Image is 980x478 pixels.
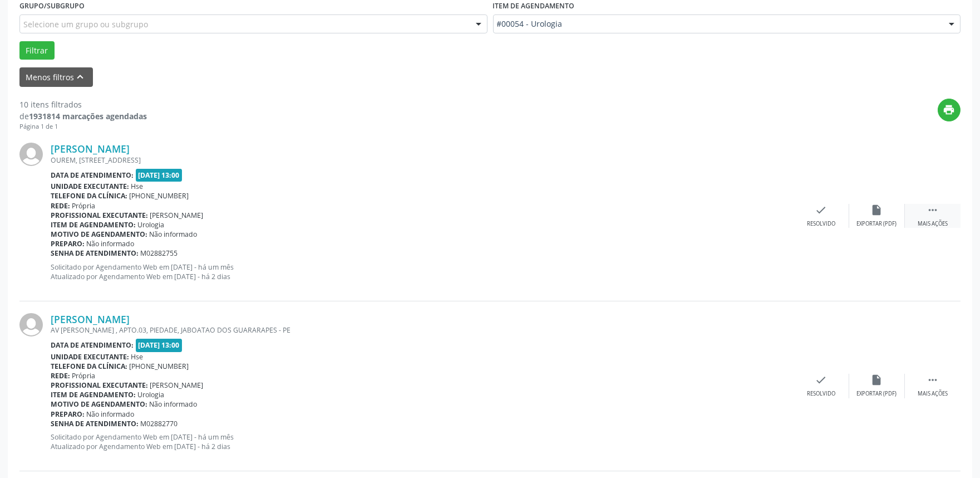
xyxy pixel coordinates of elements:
b: Unidade executante: [51,182,129,191]
span: Própria [72,201,96,211]
span: #00054 - Urologia [497,18,938,30]
i: check [815,204,828,216]
b: Unidade executante: [51,352,129,362]
img: img [19,313,43,336]
span: [DATE] 13:00 [136,169,183,182]
div: Mais ações [918,390,948,398]
span: Própria [72,371,96,381]
i: insert_drive_file [871,374,883,386]
span: [DATE] 13:00 [136,339,183,352]
b: Item de agendamento: [51,390,136,399]
div: de [19,110,147,122]
b: Profissional executante: [51,211,148,220]
b: Preparo: [51,239,85,248]
b: Motivo de agendamento: [51,230,147,239]
i: insert_drive_file [871,204,883,216]
b: Item de agendamento: [51,220,136,230]
div: Exportar (PDF) [857,220,897,228]
span: Hse [131,182,144,191]
span: [PHONE_NUMBER] [130,362,189,371]
i:  [927,374,939,386]
span: M02882755 [141,248,178,258]
i: print [943,104,956,116]
div: AV [PERSON_NAME] , APTO.03, PIEDADE, JABOATAO DOS GUARARAPES - PE [51,325,794,335]
b: Data de atendimento: [51,170,134,180]
span: Não informado [150,399,198,409]
span: [PHONE_NUMBER] [130,191,189,201]
button: Filtrar [19,41,55,60]
i:  [927,204,939,216]
p: Solicitado por Agendamento Web em [DATE] - há um mês Atualizado por Agendamento Web em [DATE] - h... [51,262,794,281]
b: Preparo: [51,409,85,419]
span: Não informado [150,230,198,239]
span: M02882770 [141,419,178,428]
div: Exportar (PDF) [857,390,897,398]
b: Profissional executante: [51,381,148,390]
b: Data de atendimento: [51,340,134,350]
b: Telefone da clínica: [51,191,127,201]
strong: 1931814 marcações agendadas [29,111,147,121]
div: Página 1 de 1 [19,122,147,131]
div: 10 itens filtrados [19,99,147,110]
button: Menos filtroskeyboard_arrow_up [19,67,93,87]
span: Hse [131,352,144,362]
span: Selecione um grupo ou subgrupo [23,18,148,30]
b: Senha de atendimento: [51,419,139,428]
span: Urologia [138,220,165,230]
span: [PERSON_NAME] [150,211,204,220]
div: OUREM, [STREET_ADDRESS] [51,155,794,165]
div: Resolvido [807,390,835,398]
i: check [815,374,828,386]
span: Não informado [87,239,135,248]
div: Resolvido [807,220,835,228]
b: Rede: [51,371,70,381]
b: Motivo de agendamento: [51,399,147,409]
span: [PERSON_NAME] [150,381,204,390]
img: img [19,143,43,166]
i: keyboard_arrow_up [75,71,87,83]
a: [PERSON_NAME] [51,313,130,325]
span: Não informado [87,409,135,419]
b: Senha de atendimento: [51,248,139,258]
b: Telefone da clínica: [51,362,127,371]
span: Urologia [138,390,165,399]
div: Mais ações [918,220,948,228]
p: Solicitado por Agendamento Web em [DATE] - há um mês Atualizado por Agendamento Web em [DATE] - h... [51,432,794,451]
b: Rede: [51,201,70,211]
button: print [938,99,961,121]
a: [PERSON_NAME] [51,143,130,155]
